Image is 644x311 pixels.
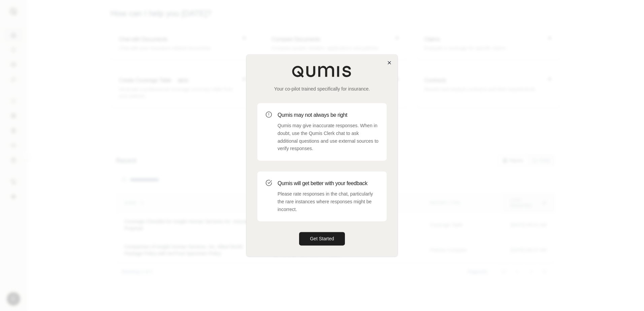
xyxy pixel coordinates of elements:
p: Your co-pilot trained specifically for insurance. [257,85,387,92]
img: Qumis Logo [292,65,352,77]
button: Get Started [299,232,345,246]
p: Please rate responses in the chat, particularly the rare instances where responses might be incor... [278,190,379,213]
h3: Qumis may not always be right [278,111,379,119]
p: Qumis may give inaccurate responses. When in doubt, use the Qumis Clerk chat to ask additional qu... [278,122,379,152]
h3: Qumis will get better with your feedback [278,179,379,187]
